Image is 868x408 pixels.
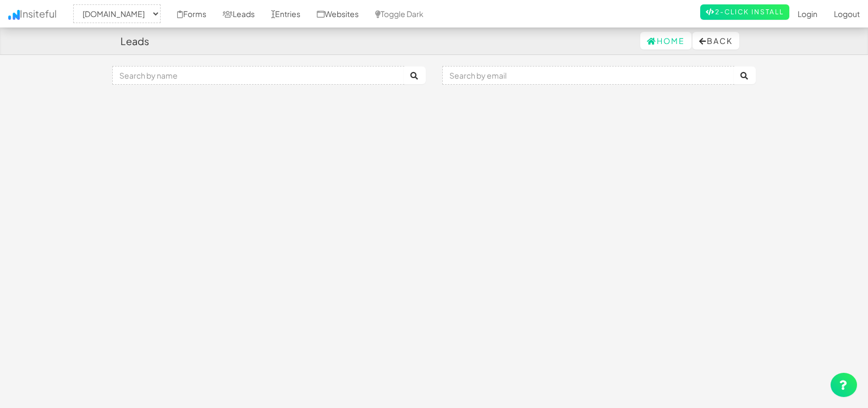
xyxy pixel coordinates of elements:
input: Search by name [112,66,404,85]
a: 2-Click Install [700,4,789,20]
img: icon.png [8,10,20,20]
a: Home [640,32,691,49]
h4: Leads [120,36,149,47]
button: Back [693,32,739,49]
input: Search by email [442,66,734,85]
